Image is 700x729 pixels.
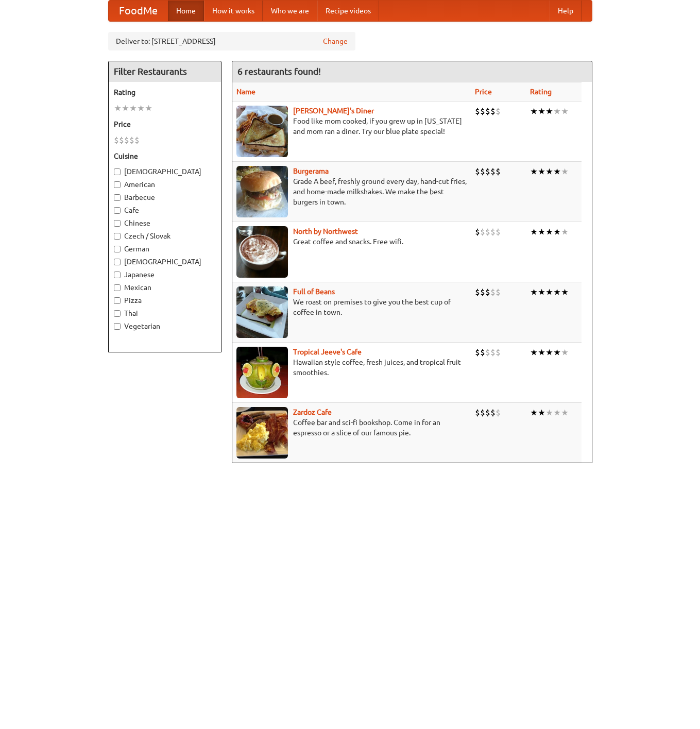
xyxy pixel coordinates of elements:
[114,119,216,129] h5: Price
[114,220,121,227] input: Chinese
[114,297,121,304] input: Pizza
[263,1,317,21] a: Who we are
[134,134,140,146] li: $
[545,407,553,418] li: ★
[553,106,561,117] li: ★
[545,286,553,298] li: ★
[561,407,569,418] li: ★
[475,166,480,177] li: $
[323,36,348,46] a: Change
[129,134,134,146] li: $
[236,116,467,137] p: Food like mom cooked, if you grew up in [US_STATE] and mom ran a diner. Try our blue plate special!
[124,134,129,146] li: $
[119,134,124,146] li: $
[114,205,216,215] label: Cafe
[114,151,216,161] h5: Cuisine
[168,1,204,21] a: Home
[496,106,501,117] li: $
[538,286,545,298] li: ★
[553,166,561,177] li: ★
[485,407,490,418] li: $
[114,295,216,306] label: Pizza
[475,407,480,418] li: $
[480,226,485,238] li: $
[204,1,263,21] a: How it works
[236,166,288,217] img: burgerama.jpg
[114,269,216,280] label: Japanese
[122,103,129,114] li: ★
[475,347,480,358] li: $
[485,286,490,298] li: $
[114,244,216,254] label: German
[561,347,569,358] li: ★
[553,226,561,238] li: ★
[538,166,545,177] li: ★
[137,103,145,114] li: ★
[530,106,538,117] li: ★
[496,166,501,177] li: $
[293,287,335,296] a: Full of Beans
[236,347,288,398] img: jeeves.jpg
[561,166,569,177] li: ★
[480,347,485,358] li: $
[545,226,553,238] li: ★
[114,181,121,188] input: American
[114,284,121,291] input: Mexican
[553,407,561,418] li: ★
[236,407,288,459] img: zardoz.jpg
[485,347,490,358] li: $
[236,286,288,338] img: beans.jpg
[530,407,538,418] li: ★
[480,166,485,177] li: $
[114,321,216,331] label: Vegetarian
[114,218,216,228] label: Chinese
[129,103,137,114] li: ★
[317,1,379,21] a: Recipe videos
[114,310,121,317] input: Thai
[114,207,121,214] input: Cafe
[490,226,496,238] li: $
[475,286,480,298] li: $
[480,286,485,298] li: $
[114,134,119,146] li: $
[114,257,216,267] label: [DEMOGRAPHIC_DATA]
[530,166,538,177] li: ★
[114,246,121,252] input: German
[485,166,490,177] li: $
[496,347,501,358] li: $
[538,226,545,238] li: ★
[496,226,501,238] li: $
[114,192,216,202] label: Barbecue
[553,286,561,298] li: ★
[530,88,552,96] a: Rating
[480,106,485,117] li: $
[553,347,561,358] li: ★
[550,1,582,21] a: Help
[490,106,496,117] li: $
[114,103,122,114] li: ★
[114,272,121,278] input: Japanese
[237,66,321,76] ng-pluralize: 6 restaurants found!
[236,417,467,438] p: Coffee bar and sci-fi bookshop. Come in for an espresso or a slice of our famous pie.
[480,407,485,418] li: $
[236,236,467,247] p: Great coffee and snacks. Free wifi.
[293,227,358,235] a: North by Northwest
[538,407,545,418] li: ★
[530,226,538,238] li: ★
[545,106,553,117] li: ★
[114,87,216,97] h5: Rating
[490,166,496,177] li: $
[114,166,216,177] label: [DEMOGRAPHIC_DATA]
[545,166,553,177] li: ★
[538,347,545,358] li: ★
[496,286,501,298] li: $
[485,106,490,117] li: $
[114,233,121,240] input: Czech / Slovak
[293,167,329,175] a: Burgerama
[530,347,538,358] li: ★
[293,408,332,416] a: Zardoz Cafe
[114,231,216,241] label: Czech / Slovak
